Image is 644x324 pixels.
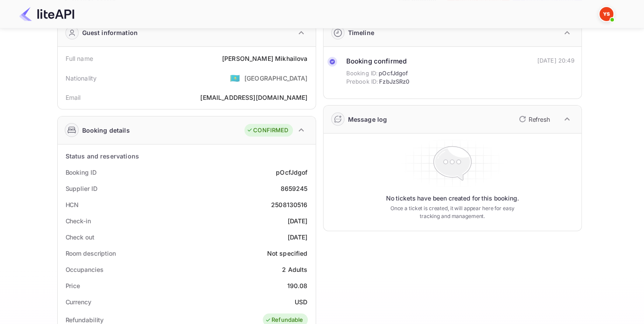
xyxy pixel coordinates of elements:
div: [EMAIL_ADDRESS][DOMAIN_NAME] [200,93,307,102]
div: [GEOGRAPHIC_DATA] [244,74,308,83]
span: pOcfJdgof [379,69,408,78]
div: 8659245 [280,184,307,193]
div: [DATE] [288,232,308,242]
button: Refresh [514,112,553,126]
div: Message log [348,115,387,124]
div: Email [66,93,81,102]
p: No tickets have been created for this booking. [386,194,519,203]
div: [PERSON_NAME] Mikhailova [222,54,308,63]
div: Guest information [82,28,138,37]
div: [DATE] 20:49 [537,56,574,65]
div: Check out [66,232,94,242]
div: 2508130516 [271,200,308,209]
div: Full name [66,54,93,63]
div: Booking details [82,126,130,135]
span: FzbJzSRz0 [379,77,409,86]
span: Prebook ID: [346,77,379,86]
div: Timeline [348,28,374,37]
img: LiteAPI Logo [19,7,74,21]
div: 2 Adults [282,265,307,274]
div: Price [66,281,80,290]
span: United States [230,70,240,86]
div: [DATE] [288,216,308,225]
div: Check-in [66,216,91,225]
div: CONFIRMED [247,126,288,135]
div: HCN [66,200,79,209]
div: Occupancies [66,265,104,274]
div: Not specified [267,249,308,258]
img: Yandex Support [599,7,613,21]
div: Room description [66,249,116,258]
div: Supplier ID [66,184,97,193]
div: Nationality [66,74,97,83]
div: Booking ID [66,168,97,177]
div: Status and reservations [66,151,139,161]
div: USD [295,297,307,306]
div: Booking confirmed [346,56,410,67]
div: pOcfJdgof [276,168,307,177]
p: Refresh [529,115,550,124]
div: Currency [66,297,91,306]
div: 190.08 [287,281,308,290]
p: Once a ticket is created, it will appear here for easy tracking and management. [383,204,522,220]
span: Booking ID: [346,69,378,78]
